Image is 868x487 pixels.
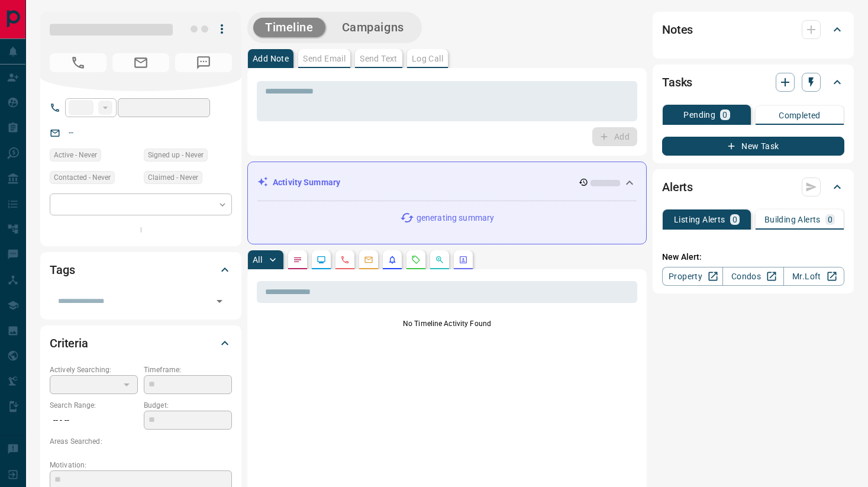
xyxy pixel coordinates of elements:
button: Campaigns [330,18,416,37]
p: Activity Summary [273,176,340,189]
span: Signed up - Never [148,149,204,161]
a: Condos [722,267,783,286]
p: All [253,256,262,264]
svg: Requests [411,255,421,265]
button: Timeline [253,18,325,37]
p: Building Alerts [764,215,821,224]
div: Alerts [662,173,844,201]
p: Motivation: [50,460,232,470]
p: Completed [779,111,821,120]
span: No Number [175,53,232,72]
p: 0 [828,215,832,224]
svg: Notes [293,255,302,265]
div: Notes [662,15,844,44]
svg: Listing Alerts [388,255,397,265]
div: Activity Summary [257,172,637,193]
p: No Timeline Activity Found [257,318,637,329]
h2: Alerts [662,178,693,196]
span: Contacted - Never [54,172,111,183]
p: Areas Searched: [50,436,232,447]
div: Criteria [50,329,232,357]
svg: Agent Actions [459,255,468,265]
svg: Calls [340,255,350,265]
svg: Lead Browsing Activity [317,255,326,265]
button: New Task [662,137,844,156]
p: Search Range: [50,400,138,411]
p: Actively Searching: [50,365,138,375]
h2: Notes [662,20,693,39]
span: No Email [112,53,169,72]
p: Listing Alerts [674,215,725,224]
p: 0 [733,215,737,224]
a: Mr.Loft [783,267,844,286]
a: Property [662,267,723,286]
p: New Alert: [662,251,844,263]
h2: Criteria [50,334,88,353]
a: -- [69,128,73,137]
span: Claimed - Never [148,172,198,183]
p: Timeframe: [144,365,232,375]
svg: Emails [364,255,373,265]
p: generating summary [417,212,494,224]
div: Tags [50,256,232,284]
p: Budget: [144,400,232,411]
p: -- - -- [50,411,138,430]
span: No Number [50,53,107,72]
p: Pending [683,111,715,119]
p: 0 [722,111,727,119]
h2: Tags [50,260,75,279]
p: Add Note [253,54,289,63]
h2: Tasks [662,73,692,92]
span: Active - Never [54,149,97,161]
div: Tasks [662,68,844,96]
svg: Opportunities [435,255,444,265]
button: Open [211,293,228,309]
